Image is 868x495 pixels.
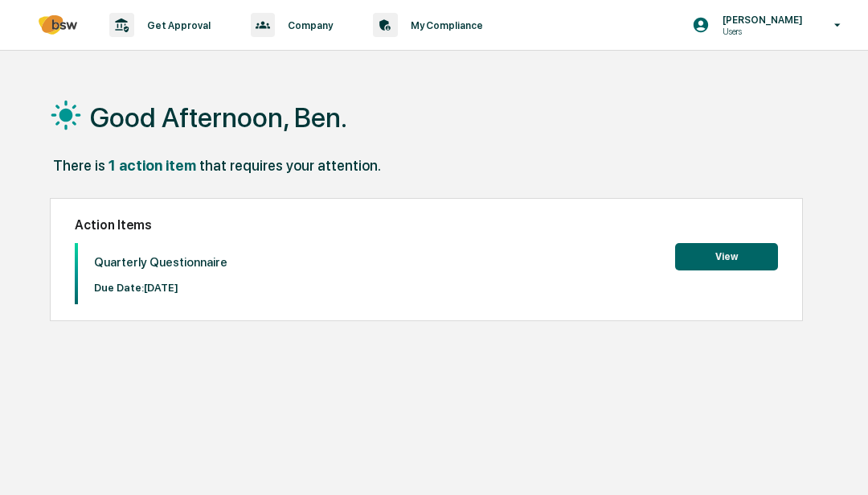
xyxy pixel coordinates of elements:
h2: Action Items [75,217,778,233]
p: Get Approval [134,19,219,31]
div: that requires your attention. [199,157,381,174]
div: 1 action item [108,157,196,174]
p: Users [710,26,811,37]
p: Due Date: [DATE] [94,282,227,294]
h1: Good Afternoon, Ben. [90,101,347,134]
a: View [675,248,778,263]
p: My Compliance [398,19,491,31]
p: [PERSON_NAME] [710,14,811,26]
button: View [675,243,778,270]
div: There is [53,157,105,174]
p: Company [275,19,341,31]
p: Quarterly Questionnaire [94,255,227,270]
img: logo [39,15,77,35]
